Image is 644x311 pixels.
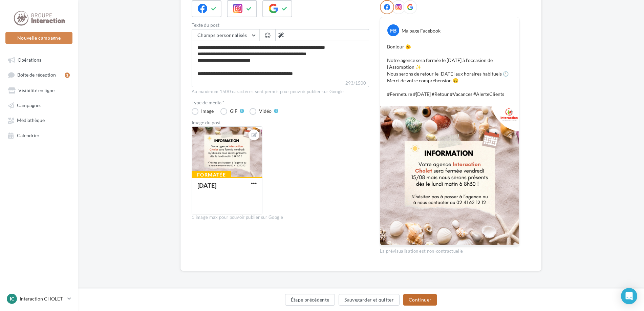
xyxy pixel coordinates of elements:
[402,27,441,34] div: Ma page Facebook
[339,294,400,306] button: Sauvegarder et quitter
[17,132,40,138] span: Calendrier
[4,99,74,111] a: Campagnes
[192,89,369,95] div: Au maximum 1500 caractères sont permis pour pouvoir publier sur Google
[192,120,369,125] div: Image du post
[192,100,369,105] label: Type de média *
[4,84,74,96] a: Visibilité en ligne
[17,102,41,108] span: Campagnes
[4,129,74,141] a: Calendrier
[380,246,519,254] div: La prévisualisation est non-contractuelle
[230,109,237,113] div: GIF
[192,171,231,179] div: Formatée
[17,118,45,123] span: Médiathèque
[4,68,74,81] a: Boîte de réception1
[4,114,74,126] a: Médiathèque
[192,29,259,41] button: Champs personnalisés
[18,87,55,93] span: Visibilité en ligne
[18,57,41,63] span: Opérations
[387,43,512,98] p: Bonjour 🌞 Notre agence sera fermée le [DATE] à l’occasion de l’Assomption ✨ Nous serons de retour...
[201,109,214,113] div: Image
[197,32,247,38] span: Champs personnalisés
[20,295,65,302] p: Interaction CHOLET
[192,80,369,87] label: 293/1500
[403,294,437,306] button: Continuer
[5,292,72,305] a: IC Interaction CHOLET
[197,182,216,189] div: [DATE]
[192,214,369,221] div: 1 image max pour pouvoir publier sur Google
[285,294,335,306] button: Étape précédente
[259,109,272,113] div: Vidéo
[65,72,70,78] div: 1
[10,295,14,302] span: IC
[621,288,637,304] div: Open Intercom Messenger
[5,32,72,44] button: Nouvelle campagne
[17,72,56,78] span: Boîte de réception
[387,24,399,36] div: FB
[192,23,369,27] label: Texte du post
[4,54,74,66] a: Opérations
